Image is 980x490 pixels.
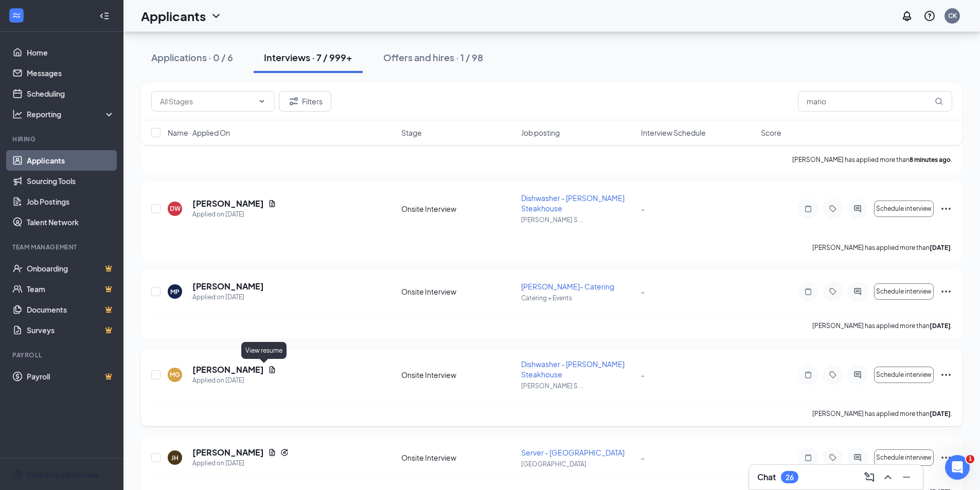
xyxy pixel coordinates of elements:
[192,458,289,468] div: Applied on [DATE]
[170,370,180,379] div: MG
[876,454,932,461] span: Schedule interview
[940,369,952,381] svg: Ellipses
[171,453,179,462] div: JH
[268,199,276,208] svg: Document
[521,282,614,291] span: [PERSON_NAME]- Catering
[827,287,839,296] svg: Tag
[27,299,115,320] a: DocumentsCrown
[521,294,635,302] p: Catering + Events
[935,97,943,105] svg: MagnifyingGlass
[11,10,22,21] svg: WorkstreamLogo
[827,453,839,462] svg: Tag
[401,286,515,297] div: Onsite Interview
[930,322,951,330] b: [DATE]
[99,11,110,21] svg: Collapse
[192,209,276,220] div: Applied on [DATE]
[27,63,115,83] a: Messages
[27,191,115,212] a: Job Postings
[812,243,952,252] p: [PERSON_NAME] has applied more than .
[880,469,896,485] button: ChevronUp
[923,10,936,22] svg: QuestionInfo
[401,128,422,138] span: Stage
[812,321,952,330] p: [PERSON_NAME] has applied more than .
[874,283,934,300] button: Schedule interview
[12,469,23,480] svg: Settings
[930,410,951,418] b: [DATE]
[268,448,276,457] svg: Document
[27,320,115,340] a: SurveysCrown
[798,91,952,112] input: Search in interviews
[241,342,287,359] div: View resume
[27,469,99,480] div: Switch to admin view
[876,288,932,295] span: Schedule interview
[757,471,776,483] h3: Chat
[851,205,864,213] svg: ActiveChat
[401,370,515,380] div: Onsite Interview
[12,243,113,251] div: Team Management
[401,452,515,463] div: Onsite Interview
[863,471,876,483] svg: ComposeMessage
[27,83,115,104] a: Scheduling
[521,193,625,213] span: Dishwasher - [PERSON_NAME] Steakhouse
[874,201,934,217] button: Schedule interview
[264,51,352,64] div: Interviews · 7 / 999+
[910,156,951,164] b: 8 minutes ago
[279,91,331,112] button: Filter Filters
[874,449,934,466] button: Schedule interview
[192,364,264,375] h5: [PERSON_NAME]
[966,455,974,463] span: 1
[170,287,180,296] div: MP
[383,51,483,64] div: Offers and hires · 1 / 98
[27,258,115,279] a: OnboardingCrown
[521,448,625,457] span: Server - [GEOGRAPHIC_DATA]
[151,51,233,64] div: Applications · 0 / 6
[641,128,706,138] span: Interview Schedule
[401,204,515,214] div: Onsite Interview
[851,453,864,462] svg: ActiveChat
[258,97,266,105] svg: ChevronDown
[641,453,645,462] span: -
[812,409,952,418] p: [PERSON_NAME] has applied more than .
[192,375,276,386] div: Applied on [DATE]
[761,128,781,138] span: Score
[192,292,264,302] div: Applied on [DATE]
[27,42,115,63] a: Home
[898,469,915,485] button: Minimize
[802,453,814,462] svg: Note
[521,359,625,379] span: Dishwasher - [PERSON_NAME] Steakhouse
[940,285,952,298] svg: Ellipses
[901,10,913,22] svg: Notifications
[641,287,645,296] span: -
[802,287,814,296] svg: Note
[521,128,560,138] span: Job posting
[27,171,115,191] a: Sourcing Tools
[521,460,635,468] p: [GEOGRAPHIC_DATA]
[27,109,115,119] div: Reporting
[641,370,645,379] span: -
[882,471,894,483] svg: ChevronUp
[900,471,913,483] svg: Minimize
[940,203,952,215] svg: Ellipses
[948,11,957,20] div: CK
[170,204,181,213] div: DW
[12,351,113,359] div: Payroll
[27,212,115,232] a: Talent Network
[792,155,952,164] p: [PERSON_NAME] has applied more than .
[210,10,222,22] svg: ChevronDown
[945,455,970,480] iframe: Intercom live chat
[192,198,264,209] h5: [PERSON_NAME]
[280,448,289,457] svg: Reapply
[802,205,814,213] svg: Note
[141,7,206,25] h1: Applicants
[851,371,864,379] svg: ActiveChat
[940,451,952,464] svg: Ellipses
[12,135,113,143] div: Hiring
[874,367,934,383] button: Schedule interview
[160,96,254,107] input: All Stages
[641,204,645,213] span: -
[786,473,794,482] div: 26
[851,287,864,296] svg: ActiveChat
[827,205,839,213] svg: Tag
[192,281,264,292] h5: [PERSON_NAME]
[827,371,839,379] svg: Tag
